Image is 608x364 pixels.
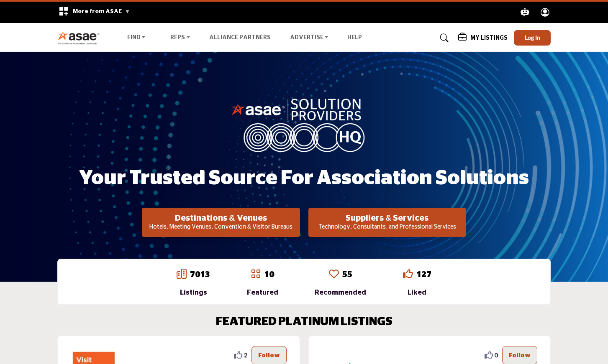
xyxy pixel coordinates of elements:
[315,288,366,298] div: Recommended
[144,213,297,223] h2: Destinations & Venues
[244,351,247,359] span: 2
[311,213,464,223] h2: Suppliers & Services
[264,270,274,279] a: 10
[329,269,339,280] a: Go to Recommended
[311,223,464,232] p: Technology, Consultants, and Professional Services
[121,32,151,44] a: Find
[190,270,210,279] a: 7013
[458,33,508,43] div: My Listings
[247,288,278,298] div: Featured
[177,288,210,298] div: Listings
[509,351,531,360] p: Follow
[144,223,297,232] p: Hotels, Meeting Venues, Convention & Visitor Bureaus
[470,34,508,42] h5: My Listings
[432,31,454,45] a: Search
[258,351,280,360] p: Follow
[57,31,104,45] img: Site Logo
[209,35,271,41] a: Alliance Partners
[284,32,334,44] a: Advertise
[73,8,130,14] span: More from ASAE
[251,269,261,280] a: Go to Featured
[525,34,540,41] span: Log In
[416,270,431,279] a: 127
[216,315,393,329] h2: FEATURED PLATINUM LISTINGS
[142,208,300,237] button: Destinations & Venues Hotels, Meeting Venues, Convention & Visitor Bureaus
[308,208,466,237] button: Suppliers & Services Technology, Consultants, and Professional Services
[514,30,551,46] button: Log In
[495,351,498,359] span: 0
[231,97,377,152] img: image
[164,32,196,44] a: RFPs
[347,35,362,41] a: Help
[53,2,136,23] div: More from ASAE
[403,269,413,279] i: Go to Liked
[342,270,352,279] a: 55
[403,288,431,298] div: Liked
[79,165,529,191] h1: Your Trusted Source for Association Solutions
